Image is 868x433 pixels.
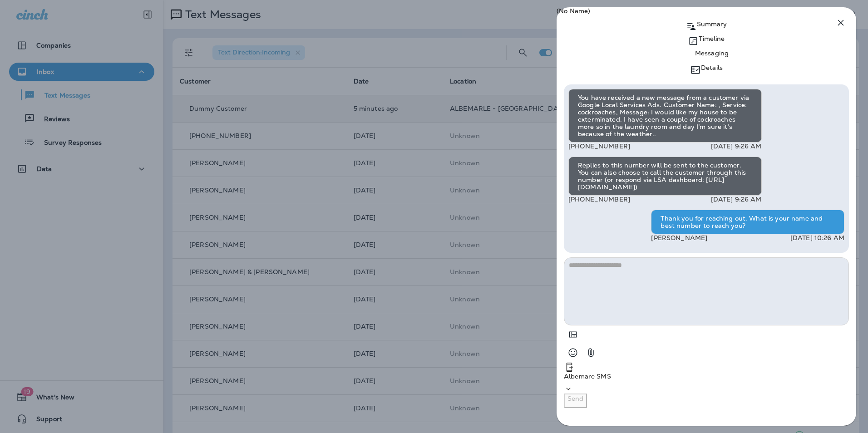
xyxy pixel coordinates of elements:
p: Albemare SMS [564,373,849,380]
button: Send [564,394,587,408]
p: Send [567,395,583,402]
p: [PHONE_NUMBER] [568,143,630,150]
p: [DATE] 10:26 AM [790,234,844,241]
button: Add in a premade template [564,325,582,344]
button: Select an emoji [564,344,582,362]
p: [PERSON_NAME] [651,234,707,241]
p: [DATE] 9:26 AM [711,143,762,150]
p: Timeline [699,35,725,42]
p: Details [701,64,723,71]
p: (No Name) [557,7,856,15]
p: Summary [697,20,727,28]
p: Messaging [695,49,729,57]
div: +1 (252) 600-3555 [564,362,849,394]
p: [PHONE_NUMBER] [568,196,630,203]
p: [DATE] 9:26 AM [711,196,762,203]
div: You have received a new message from a customer via Google Local Services Ads. Customer Name: , S... [568,89,762,143]
div: Thank you for reaching out. What is your name and best number to reach you? [651,210,844,234]
div: Replies to this number will be sent to the customer. You can also choose to call the customer thr... [568,157,762,196]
